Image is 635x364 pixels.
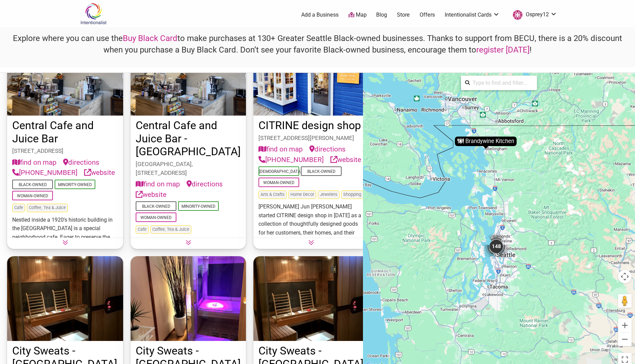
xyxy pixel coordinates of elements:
[136,179,180,189] button: find on map
[12,204,25,212] span: Cafe
[131,256,246,341] img: City Sweats Madison Park
[12,147,118,156] div: [STREET_ADDRESS]
[258,134,364,143] div: [STREET_ADDRESS][PERSON_NAME]
[258,144,303,155] button: find on map
[7,256,123,341] img: City Sweats Wallingford
[136,160,241,177] div: [GEOGRAPHIC_DATA], [STREET_ADDRESS]
[136,201,176,211] span: Black-Owned
[136,189,167,200] a: website
[136,225,149,234] span: Cafe
[27,204,68,212] span: Coffee, Tea & Juice
[483,233,510,260] gmp-advanced-marker: 148
[136,213,176,222] span: Woman-Owned
[12,157,56,168] button: find on map
[455,139,517,149] gmp-advanced-marker: Brandywine Kitchen
[509,9,557,21] a: Osprey12
[618,294,632,308] button: Drag Pegman onto the map to open Street View
[258,166,299,176] span: [DEMOGRAPHIC_DATA]-Owned
[301,11,339,19] a: Add a Business
[12,216,118,320] p: Nestled inside a 1920's historic building in the [GEOGRAPHIC_DATA] is a special neighborhood cafe...
[258,119,361,132] a: CITRINE design shop
[476,45,530,55] a: register [DATE]
[618,319,632,332] button: Zoom in
[123,34,177,43] a: Buy Black Card
[348,11,367,19] a: Map
[461,76,537,90] div: Type to search and filter
[12,180,53,189] span: Black-Owned
[397,11,410,19] a: Store
[150,225,191,234] span: Coffee, Tea & Juice
[253,256,369,341] img: City Sweats Wallingford
[457,138,464,144] img: plate-utensils.svg
[63,157,99,168] a: directions
[470,76,533,89] input: Type to find and filter...
[84,167,115,178] a: website
[136,119,241,158] a: Central Cafe and Juice Bar - [GEOGRAPHIC_DATA]
[318,190,340,199] span: Jewelers
[55,180,95,189] span: Minority-Owned
[376,11,387,19] a: Blog
[618,270,632,283] button: Map camera controls
[330,155,361,165] a: website
[341,190,363,199] span: Shopping
[618,332,632,346] button: Zoom out
[301,166,342,176] span: Black-Owned
[258,190,287,199] span: Arts & Crafts
[420,11,435,19] a: Offers
[258,178,299,187] span: Woman-Owned
[455,137,517,146] div: Brandywine Kitchen
[309,144,346,155] a: directions
[178,201,219,211] span: Minority-Owned
[77,3,110,25] img: Intentionalist
[12,119,94,145] a: Central Cafe and Juice Bar
[6,33,629,56] h4: Explore where you can use the to make purchases at 130+ Greater Seattle Black-owned businesses. T...
[258,155,324,165] a: [PHONE_NUMBER]
[445,11,500,19] a: Intentionalist Cards
[12,167,77,178] a: [PHONE_NUMBER]
[187,179,223,189] a: directions
[12,191,53,200] span: Woman-Owned
[258,203,363,323] span: [PERSON_NAME] Jun [PERSON_NAME] started CITRINE design shop in [DATE] as a collection of thoughtf...
[253,31,369,116] img: CITRINE design shop
[288,190,316,199] span: Home Decor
